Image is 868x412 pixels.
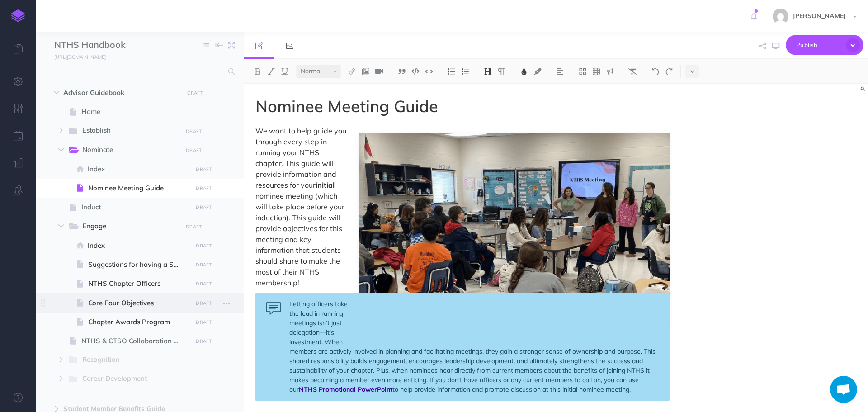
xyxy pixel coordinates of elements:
[88,164,189,175] span: Index
[255,126,348,189] span: We want to help guide you through every step in running your NTHS chapter. This guide will provid...
[193,202,215,213] button: DRAFT
[54,63,223,80] input: Search
[193,183,215,194] button: DRAFT
[788,12,850,20] span: [PERSON_NAME]
[196,262,212,268] small: DRAFT
[196,243,212,249] small: DRAFT
[11,9,25,22] img: logo-mark.svg
[81,202,189,213] span: Induct
[196,166,212,172] small: DRAFT
[186,147,202,153] small: DRAFT
[592,68,600,75] img: Create table button
[82,221,176,232] span: Engage
[82,373,176,385] span: Career Development
[81,336,189,346] span: NTHS & CTSO Collaboration Guide
[398,68,406,75] img: Blockquote button
[556,68,564,75] img: Alignment dropdown menu button
[186,224,202,230] small: DRAFT
[82,125,176,137] span: Establish
[484,68,492,75] img: Headings dropdown button
[88,317,189,327] span: Chapter Awards Program
[628,68,637,75] img: Clear styles button
[36,52,115,61] a: [URL][DOMAIN_NAME]
[796,38,841,52] span: Publish
[196,185,212,191] small: DRAFT
[497,68,505,75] img: Paragraph button
[187,90,203,96] small: DRAFT
[254,68,262,75] img: Bold button
[63,87,178,98] span: Advisor Guidebook
[786,35,863,55] button: Publish
[193,298,215,308] button: DRAFT
[196,300,212,306] small: DRAFT
[193,241,215,251] button: DRAFT
[665,68,673,75] img: Redo
[193,279,215,289] button: DRAFT
[184,88,206,98] button: DRAFT
[193,164,215,175] button: DRAFT
[281,68,289,75] img: Underline button
[196,281,212,287] small: DRAFT
[773,9,788,24] img: e15ca27c081d2886606c458bc858b488.jpg
[348,68,356,75] img: Link button
[196,319,212,325] small: DRAFT
[520,68,528,75] img: Text color button
[88,298,189,308] span: Core Four Objectives
[193,317,215,327] button: DRAFT
[267,68,275,75] img: Italic button
[196,338,212,344] small: DRAFT
[82,354,176,366] span: Recognition
[88,259,189,270] span: Suggestions for having a Successful Chapter
[88,278,189,289] span: NTHS Chapter Officers
[533,68,542,75] img: Text background color button
[186,128,202,134] small: DRAFT
[183,145,205,156] button: DRAFT
[196,204,212,210] small: DRAFT
[362,68,370,75] img: Add image button
[193,260,215,270] button: DRAFT
[88,183,189,194] span: Nominee Meeting Guide
[411,68,420,75] img: Code block button
[299,385,392,393] a: NTHS Promotional PowerPoint
[81,106,189,117] span: Home
[316,180,335,189] span: initial
[448,68,456,75] img: Ordered list button
[255,293,670,401] div: Letting officers take the lead in running meetings isn’t just delegation—it’s investment. When me...
[88,240,189,251] span: Index
[651,68,660,75] img: Undo
[54,54,106,60] small: [URL][DOMAIN_NAME]
[183,222,205,232] button: DRAFT
[830,376,857,403] div: Open chat
[255,96,438,116] span: Nominee Meeting Guide
[54,38,160,52] input: Documentation Name
[461,68,469,75] img: Unordered list button
[183,126,205,137] button: DRAFT
[606,68,614,75] img: Callout dropdown menu button
[82,144,176,156] span: Nominate
[375,68,383,75] img: Add video button
[193,336,215,346] button: DRAFT
[255,191,346,287] span: nominee meeting (which will take place before your induction). This guide will provide objectives...
[425,68,433,75] img: Inline code button
[359,133,670,327] img: xWATFqvZ7g8cepypUhYz.png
